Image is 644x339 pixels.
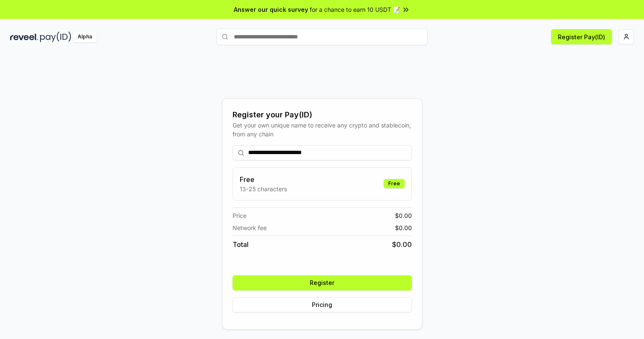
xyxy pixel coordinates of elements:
[384,179,405,188] div: Free
[233,223,267,232] span: Network fee
[240,184,287,193] p: 13-25 characters
[40,32,71,42] img: pay_id
[395,211,412,220] span: $ 0.00
[233,121,412,138] div: Get your own unique name to receive any crypto and stablecoin, from any chain
[233,211,246,220] span: Price
[240,174,287,184] h3: Free
[310,5,400,14] span: for a chance to earn 10 USDT 📝
[234,5,308,14] span: Answer our quick survey
[551,29,612,44] button: Register Pay(ID)
[395,223,412,232] span: $ 0.00
[233,239,249,250] span: Total
[233,109,412,121] div: Register your Pay(ID)
[233,275,412,290] button: Register
[233,297,412,312] button: Pricing
[73,32,97,42] div: Alpha
[392,239,412,250] span: $ 0.00
[10,32,38,42] img: reveel_dark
